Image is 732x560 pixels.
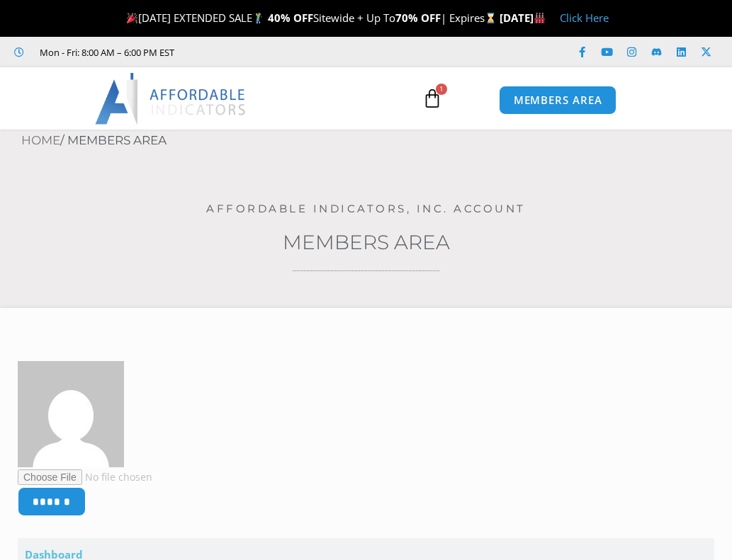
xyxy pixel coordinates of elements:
[95,73,247,124] img: LogoAI | Affordable Indicators – NinjaTrader
[185,45,398,59] iframe: Customer reviews powered by Trustpilot
[123,11,499,25] span: [DATE] EXTENDED SALE Sitewide + Up To | Expires
[127,13,137,23] img: 🎉
[514,95,602,105] span: MEMBERS AREA
[18,361,124,467] img: 306a39d853fe7ca0a83b64c3a9ab38c2617219f6aea081d20322e8e32295346b
[485,13,496,23] img: ⌛
[268,11,313,25] strong: 40% OFF
[500,11,546,25] strong: [DATE]
[21,130,732,152] nav: Breadcrumb
[560,11,609,25] a: Click Here
[395,11,441,25] strong: 70% OFF
[21,133,60,147] a: Home
[253,13,264,23] img: 🏌️‍♂️
[206,202,526,215] a: Affordable Indicators, Inc. Account
[436,84,447,95] span: 1
[283,230,450,254] a: Members Area
[401,78,463,119] a: 1
[36,44,174,61] span: Mon - Fri: 8:00 AM – 6:00 PM EST
[499,86,617,115] a: MEMBERS AREA
[534,13,545,23] img: 🏭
